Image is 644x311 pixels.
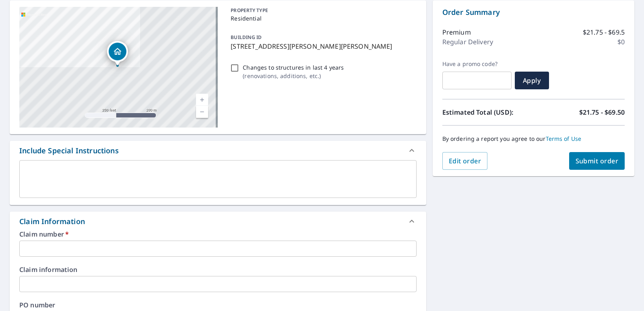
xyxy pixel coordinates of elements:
[521,76,543,85] span: Apply
[617,37,625,47] p: $0
[243,63,344,72] p: Changes to structures in last 4 years
[10,141,426,160] div: Include Special Instructions
[19,216,85,227] div: Claim Information
[442,37,493,47] p: Regular Delivery
[569,152,625,170] button: Submit order
[515,72,549,89] button: Apply
[231,7,413,14] p: PROPERTY TYPE
[19,266,417,273] label: Claim information
[196,106,208,118] a: Current Level 17, Zoom Out
[442,107,534,117] p: Estimated Total (USD):
[579,107,625,117] p: $21.75 - $69.50
[442,152,488,170] button: Edit order
[231,34,262,41] p: BUILDING ID
[442,7,625,18] p: Order Summary
[449,157,481,165] span: Edit order
[19,302,417,308] label: PO number
[442,135,625,142] p: By ordering a report you agree to our
[19,231,417,237] label: Claim number
[196,94,208,106] a: Current Level 17, Zoom In
[243,72,344,80] p: ( renovations, additions, etc. )
[231,14,413,23] p: Residential
[231,41,413,51] p: [STREET_ADDRESS][PERSON_NAME][PERSON_NAME]
[19,145,119,156] div: Include Special Instructions
[10,212,426,231] div: Claim Information
[576,157,619,165] span: Submit order
[442,27,471,37] p: Premium
[442,60,512,68] label: Have a promo code?
[583,27,625,37] p: $21.75 - $69.5
[546,135,582,142] a: Terms of Use
[107,41,128,66] div: Dropped pin, building 1, Residential property, 116 Saint Andrews Rd Rincon, GA 31326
